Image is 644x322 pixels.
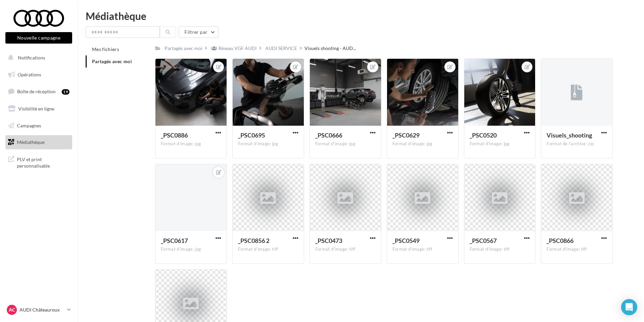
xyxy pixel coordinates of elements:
[17,155,69,169] span: PLV et print personnalisable
[315,246,376,252] div: Format d'image: tiff
[392,237,419,244] span: _PSC0549
[161,246,221,252] div: Format d'image: jpg
[92,46,119,52] span: Mes fichiers
[238,237,269,244] span: _PSC0856 2
[392,141,453,147] div: Format d'image: jpg
[238,141,298,147] div: Format d'image: jpg
[4,102,74,116] a: Visibilité en ligne
[621,299,637,315] div: Open Intercom Messenger
[392,131,419,139] span: _PSC0629
[4,84,74,99] a: Boîte de réception19
[4,152,74,172] a: PLV et print personnalisable
[20,306,64,313] p: AUDI Châteauroux
[5,303,72,316] a: AC AUDI Châteauroux
[547,141,607,147] div: Format de l'archive: zip
[62,89,69,95] div: 19
[18,72,41,77] span: Opérations
[470,246,530,252] div: Format d'image: tiff
[18,106,54,112] span: Visibilité en ligne
[547,246,607,252] div: Format d'image: tiff
[18,55,45,60] span: Notifications
[4,68,74,82] a: Opérations
[470,237,497,244] span: _PSC0567
[4,119,74,133] a: Campagnes
[161,237,188,244] span: _PSC0617
[92,58,132,64] span: Partagés avec moi
[4,135,74,149] a: Médiathèque
[4,51,71,65] button: Notifications
[17,122,41,128] span: Campagnes
[304,45,356,52] span: Visuels shooting - AUD...
[315,141,376,147] div: Format d'image: jpg
[265,45,297,52] div: AUDI SERVICE
[17,89,56,94] span: Boîte de réception
[238,131,265,139] span: _PSC0695
[392,246,453,252] div: Format d'image: tiff
[470,141,530,147] div: Format d'image: jpg
[86,11,636,21] div: Médiathèque
[238,246,298,252] div: Format d'image: tiff
[9,306,15,313] span: AC
[547,237,574,244] span: _PSC0866
[315,131,342,139] span: _PSC0666
[161,141,221,147] div: Format d'image: jpg
[470,131,497,139] span: _PSC0520
[315,237,342,244] span: _PSC0473
[165,45,202,52] div: Partagés avec moi
[179,26,218,38] button: Filtrer par
[161,131,188,139] span: _PSC0886
[17,139,45,145] span: Médiathèque
[5,32,72,44] button: Nouvelle campagne
[547,131,592,139] span: Visuels_shooting
[218,45,257,52] div: Réseau VGF AUDI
